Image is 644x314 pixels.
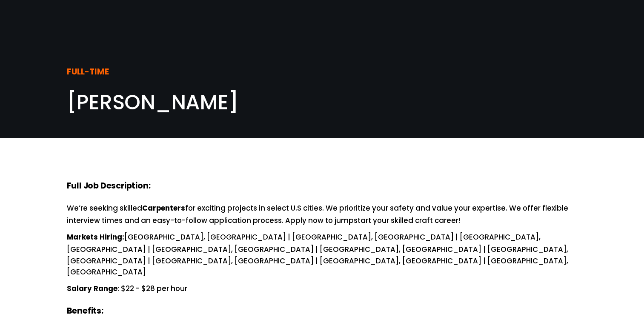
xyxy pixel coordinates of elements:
[67,66,109,80] strong: FULL-TIME
[67,88,239,117] span: [PERSON_NAME]
[142,203,185,215] strong: Carpenters
[67,283,578,295] p: : $22 - $28 per hour
[67,231,124,244] strong: Markets Hiring:
[67,283,117,295] strong: Salary Range
[67,203,578,226] p: We’re seeking skilled for exciting projects in select U.S cities. We prioritize your safety and v...
[67,180,151,194] strong: Full Job Description:
[67,231,578,278] p: [GEOGRAPHIC_DATA], [GEOGRAPHIC_DATA] | [GEOGRAPHIC_DATA], [GEOGRAPHIC_DATA] | [GEOGRAPHIC_DATA], ...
